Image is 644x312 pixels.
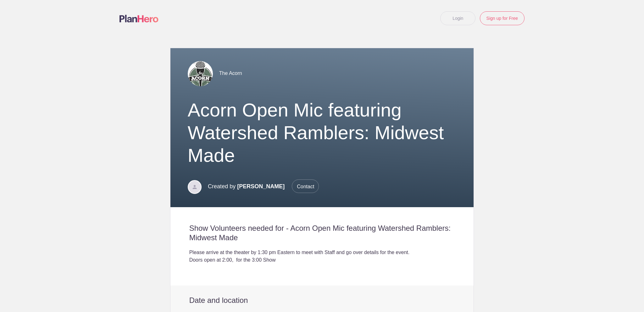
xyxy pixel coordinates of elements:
h2: Date and location [189,296,455,305]
div: Doors open at 2:00, for the 3:00 Show [189,256,455,264]
p: Created by [208,179,319,193]
div: The Acorn [188,61,457,86]
img: Logo main planhero [119,15,158,22]
span: Contact [292,179,319,193]
a: Sign up for Free [480,11,525,25]
a: Login [440,11,475,25]
span: [PERSON_NAME] [237,183,285,190]
img: Davatar [188,180,202,194]
img: Acorn logo small [188,61,213,86]
div: Please arrive at the theater by 1:30 pm Eastern to meet with Staff and go over details for the ev... [189,249,455,256]
h2: Show Volunteers needed for - Acorn Open Mic featuring Watershed Ramblers: Midwest Made [189,224,455,242]
h1: Acorn Open Mic featuring Watershed Ramblers: Midwest Made [188,99,457,167]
